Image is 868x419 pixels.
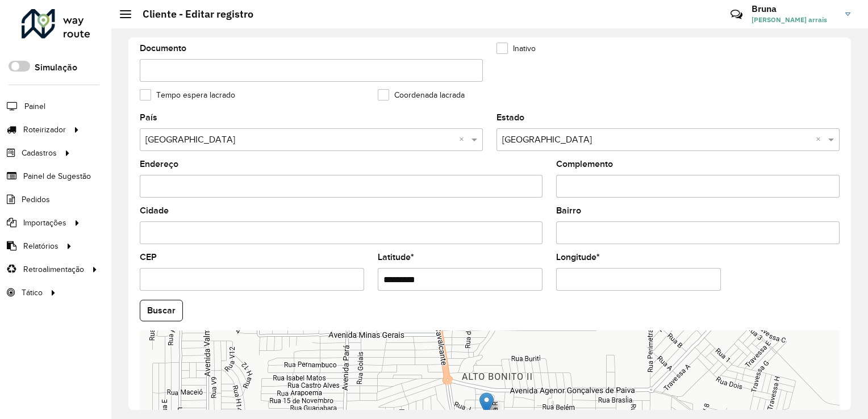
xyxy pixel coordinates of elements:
[556,250,600,264] label: Longitude
[752,15,837,25] span: [PERSON_NAME] arrais
[752,3,837,14] h3: Bruna
[22,194,50,206] span: Pedidos
[140,204,169,217] label: Cidade
[140,41,186,55] label: Documento
[724,2,749,27] a: Contato Rápido
[378,250,414,264] label: Latitude
[556,204,581,217] label: Bairro
[496,43,536,55] label: Inativo
[140,300,183,321] button: Buscar
[140,111,157,124] label: País
[23,263,84,275] span: Retroalimentação
[140,157,178,171] label: Endereço
[22,287,43,299] span: Tático
[140,89,235,101] label: Tempo espera lacrado
[131,8,253,20] h2: Cliente - Editar registro
[23,217,66,229] span: Importações
[24,100,45,112] span: Painel
[35,61,77,74] label: Simulação
[22,147,57,159] span: Cadastros
[23,124,66,136] span: Roteirizador
[816,133,825,146] span: Clear all
[556,157,613,171] label: Complemento
[479,392,494,416] img: Marker
[496,111,524,124] label: Estado
[23,170,91,182] span: Painel de Sugestão
[378,89,465,101] label: Coordenada lacrada
[140,250,157,264] label: CEP
[459,133,469,146] span: Clear all
[23,240,59,252] span: Relatórios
